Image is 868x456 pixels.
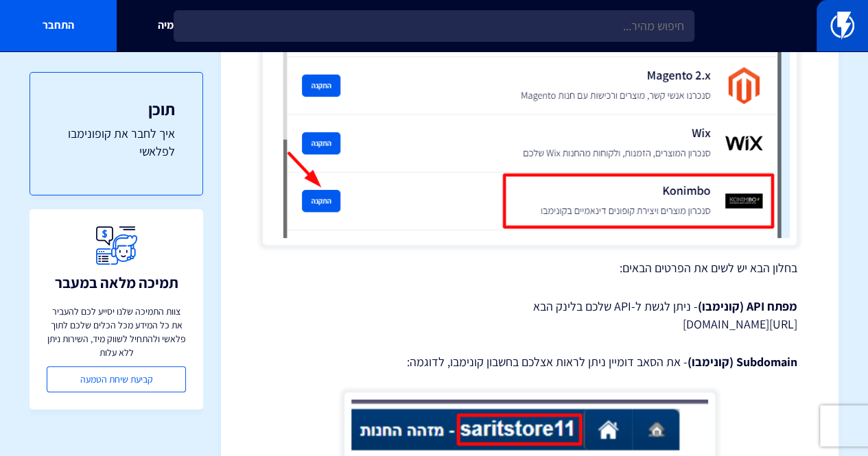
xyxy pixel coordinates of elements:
p: - את הסאב דומיין ניתן לראות אצלכם בחשבון קונימבו, לדוגמה: [262,353,797,371]
p: בחלון הבא יש לשים את הפרטים הבאים: [262,259,797,277]
input: חיפוש מהיר... [174,10,694,42]
p: - ניתן לגשת ל-API שלכם בלינק הבא [URL][DOMAIN_NAME] [262,298,797,333]
p: צוות התמיכה שלנו יסייע לכם להעביר את כל המידע מכל הכלים שלכם לתוך פלאשי ולהתחיל לשווק מיד, השירות... [47,304,186,359]
a: איך לחבר את קופונימבו לפלאשי [58,125,175,160]
strong: Subdomain (קונימבו) [688,354,797,370]
h3: תוכן [58,100,175,118]
a: קביעת שיחת הטמעה [47,366,186,392]
h3: תמיכה מלאה במעבר [55,274,178,291]
strong: מפתח API (קונימבו) [698,298,797,314]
